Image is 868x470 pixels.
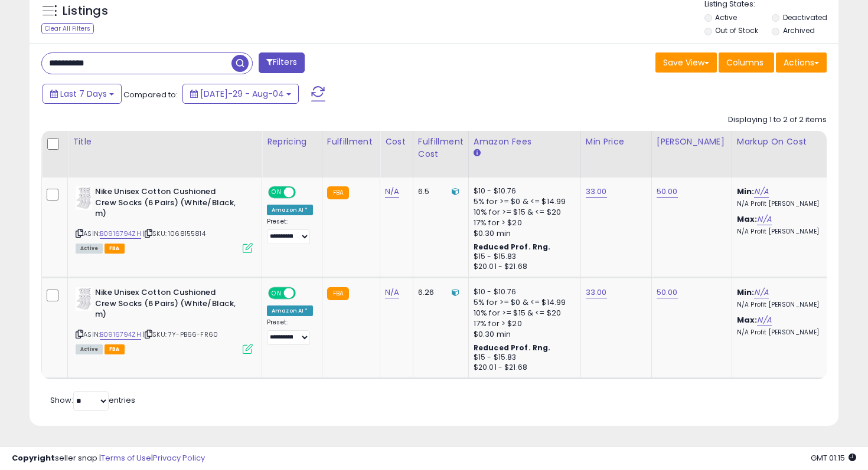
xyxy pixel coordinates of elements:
[811,452,856,464] span: 2025-08-12 01:15 GMT
[474,242,551,252] b: Reduced Prof. Rng.
[474,196,572,207] div: 5% for >= $0 & <= $14.99
[657,186,678,198] a: 50.00
[757,213,771,225] a: N/A
[737,287,755,298] b: Min:
[182,84,299,104] button: [DATE]-29 - Aug-04
[327,186,349,199] small: FBA
[783,12,827,22] label: Deactivated
[737,228,835,236] p: N/A Profit [PERSON_NAME]
[715,25,758,35] label: Out of Stock
[76,287,253,353] div: ASIN:
[783,25,815,35] label: Archived
[41,23,94,34] div: Clear All Filters
[474,262,572,272] div: $20.01 - $21.68
[719,52,774,73] button: Columns
[327,287,349,300] small: FBA
[12,452,55,464] strong: Copyright
[474,252,572,262] div: $15 - $15.83
[726,57,763,68] span: Columns
[60,88,107,100] span: Last 7 Days
[63,3,108,19] h5: Listings
[267,218,313,244] div: Preset:
[267,205,313,215] div: Amazon AI *
[76,287,92,311] img: 416ThC2LpgL._SL40_.jpg
[385,186,399,198] a: N/A
[100,330,141,340] a: B0916794ZH
[418,136,464,160] div: Fulfillment Cost
[73,136,257,148] div: Title
[474,329,572,340] div: $0.30 min
[12,453,205,464] div: seller snap | |
[200,88,284,100] span: [DATE]-29 - Aug-04
[474,287,572,297] div: $10 - $10.76
[737,186,755,197] b: Min:
[657,287,678,298] a: 50.00
[474,186,572,196] div: $10 - $10.76
[737,136,839,148] div: Markup on Cost
[294,288,313,298] span: OFF
[586,136,647,148] div: Min Price
[474,318,572,329] div: 17% for > $20
[776,52,827,73] button: Actions
[418,287,459,298] div: 6.26
[105,344,125,354] span: FBA
[728,114,827,126] div: Displaying 1 to 2 of 2 items
[657,136,727,148] div: [PERSON_NAME]
[267,318,313,345] div: Preset:
[76,244,103,254] span: All listings currently available for purchase on Amazon
[43,84,122,104] button: Last 7 Days
[737,328,835,337] p: N/A Profit [PERSON_NAME]
[474,308,572,318] div: 10% for >= $15 & <= $20
[737,301,835,309] p: N/A Profit [PERSON_NAME]
[95,287,239,323] b: Nike Unisex Cotton Cushioned Crew Socks (6 Pairs) (White/Black, m)
[101,452,151,464] a: Terms of Use
[737,314,758,326] b: Max:
[474,343,551,353] b: Reduced Prof. Rng.
[50,395,135,406] span: Show: entries
[105,244,125,254] span: FBA
[267,136,317,148] div: Repricing
[123,89,178,100] span: Compared to:
[715,12,737,22] label: Active
[76,186,92,210] img: 416ThC2LpgL._SL40_.jpg
[474,353,572,363] div: $15 - $15.83
[586,287,607,298] a: 33.00
[385,287,399,298] a: N/A
[269,188,284,198] span: ON
[259,52,305,73] button: Filters
[474,218,572,228] div: 17% for > $20
[143,330,218,339] span: | SKU: 7Y-PB66-FR60
[267,305,313,316] div: Amazon AI *
[586,186,607,198] a: 33.00
[153,452,205,464] a: Privacy Policy
[474,136,576,148] div: Amazon Fees
[474,228,572,239] div: $0.30 min
[76,186,253,252] div: ASIN:
[757,314,771,326] a: N/A
[732,131,844,178] th: The percentage added to the cost of goods (COGS) that forms the calculator for Min & Max prices.
[418,186,459,197] div: 6.5
[385,136,408,148] div: Cost
[737,200,835,208] p: N/A Profit [PERSON_NAME]
[655,52,717,73] button: Save View
[474,363,572,373] div: $20.01 - $21.68
[76,344,103,354] span: All listings currently available for purchase on Amazon
[269,288,284,298] span: ON
[754,287,768,298] a: N/A
[100,229,141,239] a: B0916794ZH
[294,188,313,198] span: OFF
[474,148,481,159] small: Amazon Fees.
[327,136,375,148] div: Fulfillment
[95,186,239,222] b: Nike Unisex Cotton Cushioned Crew Socks (6 Pairs) (White/Black, m)
[474,207,572,218] div: 10% for >= $15 & <= $20
[143,229,205,238] span: | SKU: 1068155814
[754,186,768,198] a: N/A
[737,213,758,225] b: Max:
[474,297,572,308] div: 5% for >= $0 & <= $14.99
